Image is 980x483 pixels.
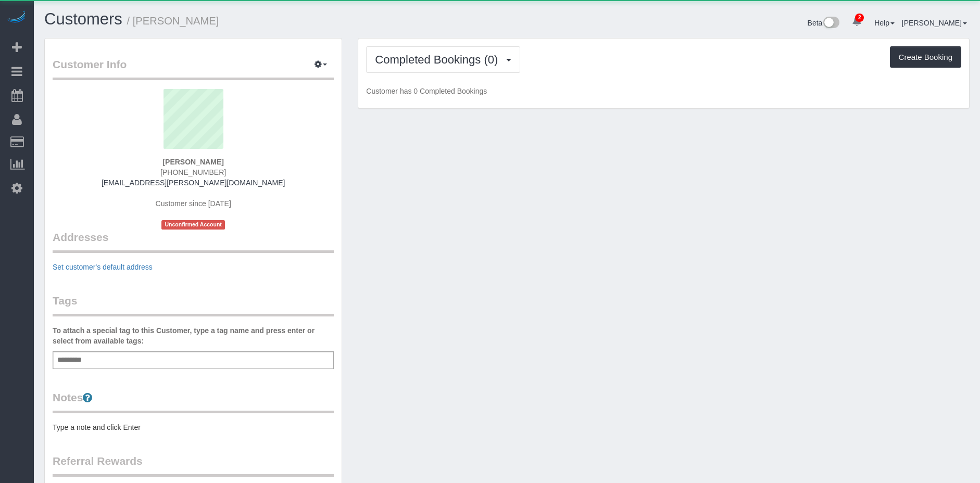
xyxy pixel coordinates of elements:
[366,46,520,73] button: Completed Bookings (0)
[53,453,334,477] legend: Referral Rewards
[53,325,334,346] label: To attach a special tag to this Customer, type a tag name and press enter or select from availabl...
[874,19,895,27] a: Help
[902,19,967,27] a: [PERSON_NAME]
[127,15,219,27] small: / [PERSON_NAME]
[156,199,231,208] span: Customer since [DATE]
[366,86,961,96] p: Customer has 0 Completed Bookings
[53,293,334,316] legend: Tags
[847,10,867,33] a: 2
[375,53,503,66] span: Completed Bookings (0)
[890,46,961,68] button: Create Booking
[102,179,285,187] a: [EMAIL_ADDRESS][PERSON_NAME][DOMAIN_NAME]
[822,17,839,30] img: New interface
[53,57,334,80] legend: Customer Info
[808,19,840,27] a: Beta
[44,10,122,28] a: Customers
[53,390,334,413] legend: Notes
[6,10,27,25] img: Automaid Logo
[53,422,334,433] pre: Type a note and click Enter
[53,263,153,271] a: Set customer's default address
[162,158,223,166] strong: [PERSON_NAME]
[161,220,225,229] span: Unconfirmed Account
[855,14,864,22] span: 2
[160,168,226,176] span: [PHONE_NUMBER]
